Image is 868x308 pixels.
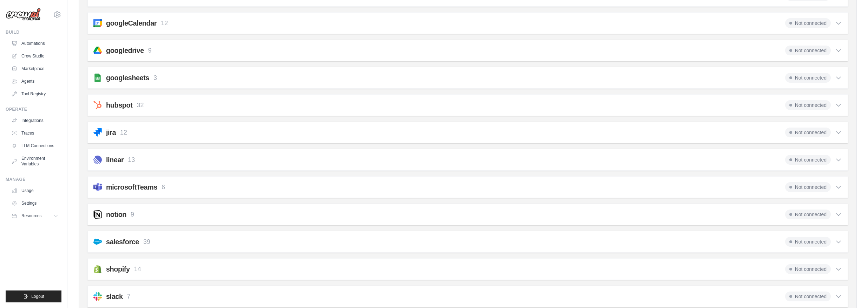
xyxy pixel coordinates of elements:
img: notion.svg [93,210,102,219]
p: 39 [143,237,150,247]
img: slack.svg [93,292,102,301]
a: Integrations [8,115,61,126]
p: 9 [148,46,152,55]
div: Operate [6,107,61,112]
p: 12 [120,128,127,137]
div: Manage [6,177,61,182]
h2: hubspot [106,100,132,110]
span: Logout [31,294,44,299]
h2: salesforce [106,237,139,247]
span: Not connected [785,73,831,83]
span: Not connected [785,210,831,219]
h2: googledrive [106,46,144,55]
img: microsoftTeams.svg [93,183,102,191]
p: 9 [131,210,134,219]
span: Not connected [785,18,831,28]
button: Resources [8,210,61,221]
a: Crew Studio [8,50,61,62]
a: Tool Registry [8,88,61,100]
span: Not connected [785,292,831,301]
h2: googlesheets [106,73,149,83]
h2: microsoftTeams [106,182,157,192]
a: Traces [8,128,61,139]
img: linear.svg [93,156,102,164]
p: 13 [128,155,135,165]
p: 14 [134,265,141,274]
img: Logo [6,8,41,21]
a: Usage [8,185,61,196]
span: Not connected [785,155,831,165]
h2: shopify [106,264,130,274]
p: 7 [127,292,131,301]
img: shopify.svg [93,265,102,273]
a: LLM Connections [8,140,61,151]
a: Marketplace [8,63,61,74]
p: 12 [161,19,168,28]
img: jira.svg [93,128,102,137]
a: Environment Variables [8,153,61,170]
span: Not connected [785,237,831,247]
p: 6 [162,183,165,192]
p: 3 [153,73,157,83]
h2: linear [106,155,124,165]
img: salesforce.svg [93,238,102,246]
img: googledrive.svg [93,46,102,55]
span: Not connected [785,128,831,137]
span: Not connected [785,100,831,110]
a: Automations [8,38,61,49]
img: googleCalendar.svg [93,19,102,27]
div: Build [6,29,61,35]
span: Resources [21,213,41,219]
h2: googleCalendar [106,18,157,28]
h2: jira [106,128,116,137]
span: Not connected [785,264,831,274]
a: Settings [8,198,61,209]
button: Logout [6,290,61,302]
h2: slack [106,292,123,301]
h2: notion [106,210,126,219]
img: hubspot.svg [93,101,102,109]
img: googlesheets.svg [93,74,102,82]
span: Not connected [785,46,831,55]
p: 32 [137,101,144,110]
span: Not connected [785,182,831,192]
a: Agents [8,76,61,87]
